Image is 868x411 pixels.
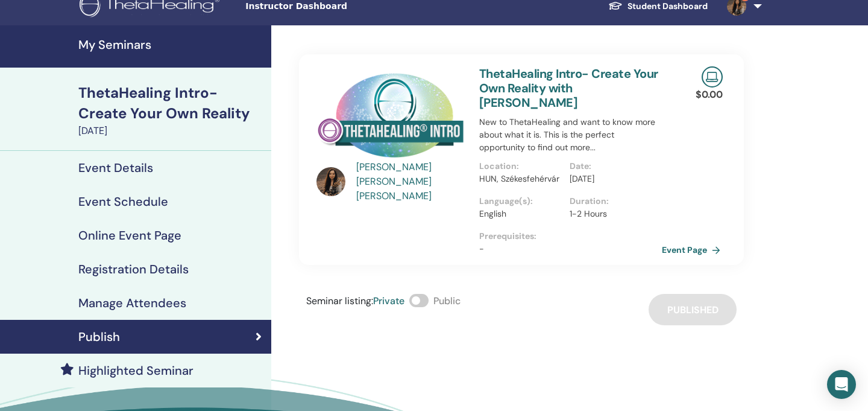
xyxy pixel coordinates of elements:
[479,208,562,220] p: English
[78,296,186,310] h4: Manage Attendees
[479,173,562,185] p: HUN, Székesfehérvár
[570,195,653,208] p: Duration :
[78,228,181,243] h4: Online Event Page
[316,66,465,164] img: ThetaHealing Intro- Create Your Own Reality
[78,262,189,276] h4: Registration Details
[306,295,373,307] span: Seminar listing :
[696,88,723,102] p: $ 0.00
[570,160,653,173] p: Date :
[827,370,856,399] div: Open Intercom Messenger
[78,194,168,209] h4: Event Schedule
[373,295,404,307] span: Private
[479,230,660,243] p: Prerequisites :
[78,124,264,138] div: [DATE]
[479,66,658,110] a: ThetaHealing Intro- Create Your Own Reality with [PERSON_NAME]
[479,116,660,154] p: New to ThetaHealing and want to know more about what it is. This is the perfect opportunity to fi...
[78,330,120,344] h4: Publish
[608,1,623,11] img: graduation-cap-white.svg
[479,243,660,255] p: -
[479,160,562,173] p: Location :
[71,83,271,138] a: ThetaHealing Intro- Create Your Own Reality[DATE]
[662,241,725,259] a: Event Page
[702,66,723,88] img: Live Online Seminar
[316,167,345,196] img: default.jpg
[78,37,264,52] h4: My Seminars
[433,295,461,307] span: Public
[570,173,653,185] p: [DATE]
[356,160,468,203] a: [PERSON_NAME] [PERSON_NAME] [PERSON_NAME]
[479,195,562,208] p: Language(s) :
[78,161,153,175] h4: Event Details
[78,83,264,124] div: ThetaHealing Intro- Create Your Own Reality
[78,363,193,378] h4: Highlighted Seminar
[570,208,653,220] p: 1-2 Hours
